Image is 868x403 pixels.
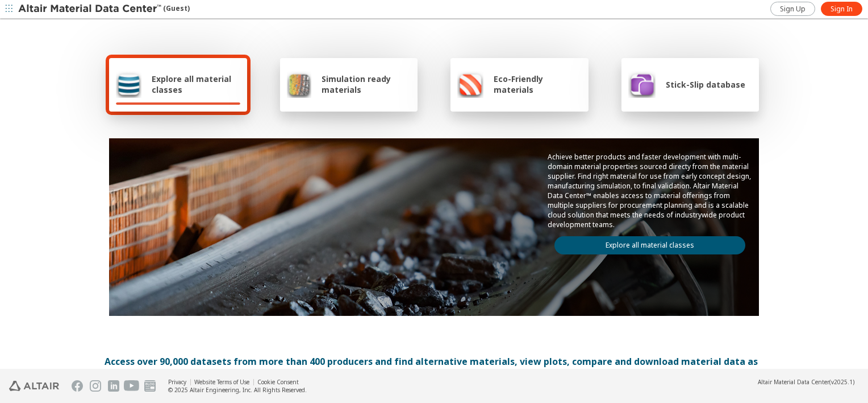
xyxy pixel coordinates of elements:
span: Sign Up [780,5,806,14]
span: Sign In [831,5,853,14]
span: Stick-Slip database [666,79,745,90]
a: Sign Up [770,2,815,16]
a: Sign In [821,2,862,16]
img: Simulation ready materials [287,71,311,98]
div: Access over 90,000 datasets from more than 400 producers and find alternative materials, view plo... [105,355,763,382]
span: Altair Material Data Center [758,378,829,386]
div: © 2025 Altair Engineering, Inc. All Rights Reserved. [168,386,307,394]
img: Stick-Slip database [628,71,656,98]
img: Eco-Friendly materials [457,71,483,98]
img: Altair Engineering [9,381,59,391]
a: Website Terms of Use [194,378,249,386]
a: Explore all material classes [554,236,745,254]
span: Simulation ready materials [322,73,411,95]
p: Achieve better products and faster development with multi-domain material properties sourced dire... [548,152,752,229]
span: Eco-Friendly materials [494,73,581,95]
img: Altair Material Data Center [18,3,163,15]
img: Explore all material classes [116,71,141,98]
a: Cookie Consent [257,378,299,386]
div: (v2025.1) [758,378,854,386]
span: Explore all material classes [152,73,240,95]
div: (Guest) [18,3,190,15]
a: Privacy [168,378,186,386]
